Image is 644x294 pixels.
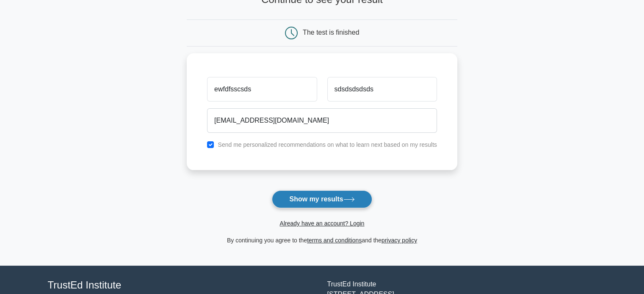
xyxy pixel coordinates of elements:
[279,220,364,227] a: Already have an account? Login
[327,77,437,102] input: Last name
[307,237,362,244] a: terms and conditions
[381,237,417,244] a: privacy policy
[303,29,359,36] div: The test is finished
[272,190,372,208] button: Show my results
[48,279,317,291] h4: TrustEd Institute
[182,235,462,245] div: By continuing you agree to the and the
[207,108,437,133] input: Email
[218,141,437,148] label: Send me personalized recommendations on what to learn next based on my results
[207,77,317,102] input: First name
